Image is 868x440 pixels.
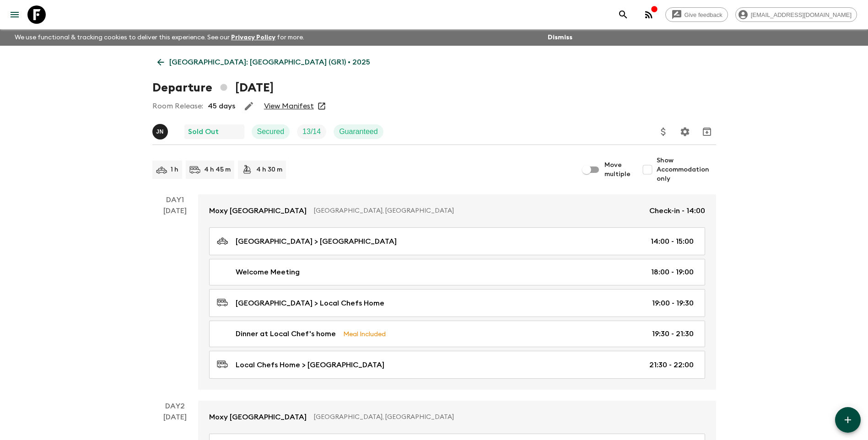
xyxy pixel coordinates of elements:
a: View Manifest [264,102,314,111]
p: 4 h 30 m [256,165,282,174]
p: Guaranteed [339,126,378,137]
span: [EMAIL_ADDRESS][DOMAIN_NAME] [746,11,857,18]
span: Give feedback [679,11,728,18]
p: Local Chefs Home > [GEOGRAPHIC_DATA] [236,360,384,370]
p: Sold Out [188,126,219,137]
a: Dinner at Local Chef's homeMeal Included19:30 - 21:30 [209,321,705,347]
a: [GEOGRAPHIC_DATA] > Local Chefs Home19:00 - 19:30 [209,289,705,317]
p: 1 h [171,165,178,174]
a: Moxy [GEOGRAPHIC_DATA][GEOGRAPHIC_DATA], [GEOGRAPHIC_DATA] [198,401,716,434]
p: 13 / 14 [302,126,321,137]
span: Show Accommodation only [657,156,716,183]
p: 21:30 - 22:00 [649,360,694,370]
button: Settings [676,123,694,141]
span: Move multiple [604,161,631,179]
p: Room Release: [152,101,203,112]
button: JN [152,124,170,140]
a: Welcome Meeting18:00 - 19:00 [209,259,705,285]
a: Give feedback [665,7,728,22]
p: 18:00 - 19:00 [651,267,694,278]
button: menu [5,5,24,24]
button: Dismiss [545,31,575,44]
div: Secured [252,124,290,139]
p: [GEOGRAPHIC_DATA]: [GEOGRAPHIC_DATA] (GR1) • 2025 [169,57,370,68]
a: [GEOGRAPHIC_DATA]: [GEOGRAPHIC_DATA] (GR1) • 2025 [152,53,375,71]
p: Meal Included [343,329,386,339]
p: [GEOGRAPHIC_DATA], [GEOGRAPHIC_DATA] [314,206,642,215]
p: 19:00 - 19:30 [652,298,694,309]
button: search adventures [614,5,632,24]
p: 4 h 45 m [204,165,231,174]
p: Check-in - 14:00 [649,205,705,216]
button: Archive (Completed, Cancelled or Unsynced Departures only) [698,123,716,141]
p: 19:30 - 21:30 [652,328,694,339]
div: [EMAIL_ADDRESS][DOMAIN_NAME] [735,7,857,22]
h1: Departure [DATE] [152,79,274,97]
p: [GEOGRAPHIC_DATA], [GEOGRAPHIC_DATA] [314,413,698,422]
a: [GEOGRAPHIC_DATA] > [GEOGRAPHIC_DATA]14:00 - 15:00 [209,227,705,255]
a: Moxy [GEOGRAPHIC_DATA][GEOGRAPHIC_DATA], [GEOGRAPHIC_DATA]Check-in - 14:00 [198,194,716,227]
p: Moxy [GEOGRAPHIC_DATA] [209,412,307,423]
p: [GEOGRAPHIC_DATA] > [GEOGRAPHIC_DATA] [236,236,397,247]
span: Janita Nurmi [152,127,170,134]
p: Moxy [GEOGRAPHIC_DATA] [209,205,307,216]
p: We use functional & tracking cookies to deliver this experience. See our for more. [11,29,308,46]
div: [DATE] [163,205,187,390]
p: Dinner at Local Chef's home [236,328,336,339]
button: Update Price, Early Bird Discount and Costs [654,123,673,141]
p: Day 2 [152,401,198,412]
p: Secured [257,126,285,137]
a: Privacy Policy [231,34,275,41]
p: Day 1 [152,194,198,205]
p: 14:00 - 15:00 [651,236,694,247]
p: J N [156,128,164,135]
p: Welcome Meeting [236,267,300,278]
p: 45 days [208,101,235,112]
p: [GEOGRAPHIC_DATA] > Local Chefs Home [236,298,384,309]
div: Trip Fill [297,124,326,139]
a: Local Chefs Home > [GEOGRAPHIC_DATA]21:30 - 22:00 [209,351,705,379]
